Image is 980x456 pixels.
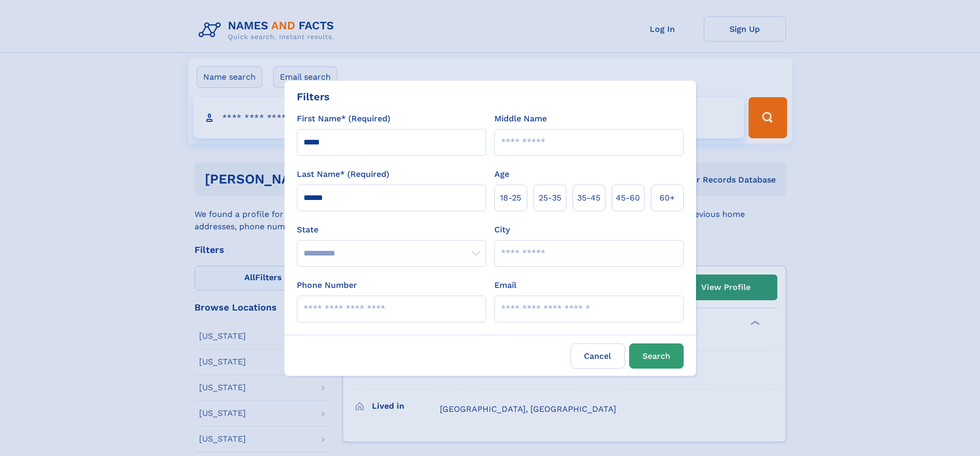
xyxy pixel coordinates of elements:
[629,343,684,369] button: Search
[494,168,509,180] label: Age
[297,89,330,104] div: Filters
[494,113,547,125] label: Middle Name
[297,224,486,236] label: State
[297,279,357,291] label: Phone Number
[616,192,640,204] span: 45‑60
[571,343,625,369] label: Cancel
[297,168,389,180] label: Last Name* (Required)
[577,192,600,204] span: 35‑45
[500,192,521,204] span: 18‑25
[494,279,516,291] label: Email
[539,192,561,204] span: 25‑35
[297,113,390,125] label: First Name* (Required)
[660,192,675,204] span: 60+
[494,224,510,236] label: City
